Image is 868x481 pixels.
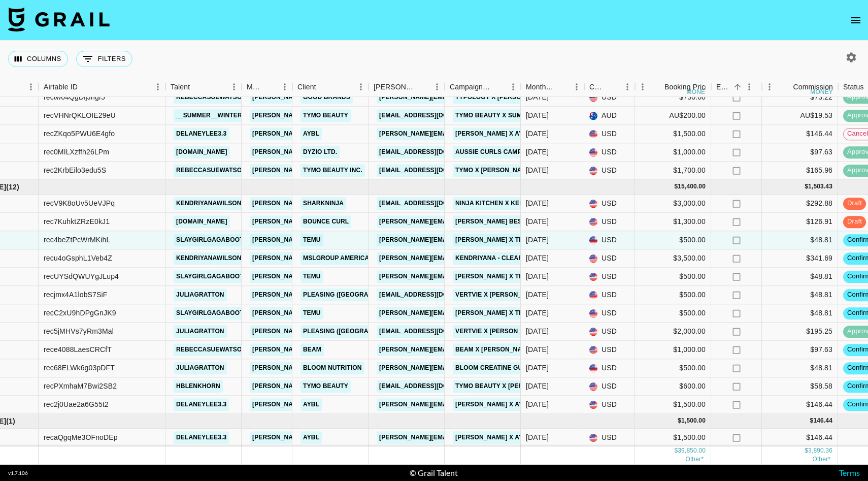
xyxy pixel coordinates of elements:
[301,252,391,265] a: MSLGROUP Americas, LLC
[377,234,542,246] a: [PERSON_NAME][EMAIL_ADDRESS][DOMAIN_NAME]
[301,109,351,122] a: TYMO Beauty
[779,80,793,94] button: Sort
[453,234,535,246] a: [PERSON_NAME] X TEMU
[78,80,92,94] button: Sort
[377,325,490,338] a: [EMAIL_ADDRESS][DOMAIN_NAME]
[301,270,323,283] a: TEMU
[301,127,322,140] a: AYBL
[606,80,620,94] button: Sort
[526,363,549,373] div: Oct '25
[44,363,115,373] div: rec68ELWk6g03pDFT
[174,325,227,338] a: juliagratton
[174,127,229,140] a: delaneylee3.3
[762,359,838,377] div: $48.81
[685,456,704,463] span: AU$ 200.00
[813,417,832,426] div: 146.44
[812,456,830,463] span: AU$ 19.53
[843,77,864,97] div: Status
[810,89,833,95] div: money
[453,252,590,265] a: Kendriyana - ClearBlue UGC Content
[584,143,635,162] div: USD
[635,162,711,180] div: $1,700.00
[23,79,39,94] button: Menu
[635,304,711,323] div: $500.00
[174,109,251,122] a: __summer__winter__
[526,272,549,282] div: Oct '25
[635,377,711,396] div: $600.00
[584,125,635,143] div: USD
[44,327,114,337] div: rec5jMHVs7yRm3Mal
[250,307,468,319] a: [PERSON_NAME][EMAIL_ADDRESS][PERSON_NAME][DOMAIN_NAME]
[174,307,254,319] a: slaygirlgagaboots2
[711,77,762,97] div: Expenses: Remove Commission?
[6,416,15,426] span: ( 1 )
[250,270,468,283] a: [PERSON_NAME][EMAIL_ADDRESS][PERSON_NAME][DOMAIN_NAME]
[44,433,118,443] div: recaQgqMe3OFnoDEp
[377,197,490,210] a: [EMAIL_ADDRESS][DOMAIN_NAME]
[635,107,711,125] div: AU$200.00
[44,308,116,318] div: recC2xU9hDPgGnJK9
[301,288,526,301] a: Pleasing ([GEOGRAPHIC_DATA]) International Trade Co., Limited
[762,125,838,143] div: $146.44
[377,380,490,393] a: [EMAIL_ADDRESS][DOMAIN_NAME]
[762,429,838,447] div: $146.44
[635,249,711,268] div: $3,500.00
[526,235,549,245] div: Oct '25
[250,398,468,411] a: [PERSON_NAME][EMAIL_ADDRESS][PERSON_NAME][DOMAIN_NAME]
[44,290,108,300] div: recjmx4A1lobS7SiF
[526,217,549,227] div: Oct '25
[410,468,458,478] div: © Grail Talent
[44,345,112,355] div: rece4088LaesCRCfT
[678,183,706,191] div: 15,400.00
[301,431,322,444] a: AYBL
[635,88,711,107] div: $750.00
[506,79,521,94] button: Menu
[762,341,838,359] div: $97.63
[150,79,165,94] button: Menu
[174,215,230,228] a: [DOMAIN_NAME]
[762,143,838,162] div: $97.63
[762,377,838,396] div: $58.58
[762,88,838,107] div: $73.22
[526,308,549,318] div: Oct '25
[762,195,838,213] div: $292.88
[453,431,563,444] a: [PERSON_NAME] X AYBL Athlete
[810,417,814,426] div: $
[377,146,490,158] a: [EMAIL_ADDRESS][DOMAIN_NAME]
[453,197,554,210] a: Ninja Kitchen X Kendriyana
[292,77,369,97] div: Client
[526,253,549,264] div: Oct '25
[316,80,330,94] button: Sort
[242,77,292,97] div: Manager
[301,380,351,393] a: TYMO Beauty
[301,164,365,177] a: TYMO BEAUTY INC.
[526,327,549,337] div: Oct '25
[678,417,681,426] div: $
[453,343,536,356] a: Beam X [PERSON_NAME]
[584,107,635,125] div: AUD
[730,80,745,94] button: Sort
[377,362,542,374] a: [PERSON_NAME][EMAIL_ADDRESS][DOMAIN_NAME]
[453,215,582,228] a: [PERSON_NAME] Best X Bounce Curl
[453,127,563,140] a: [PERSON_NAME] X AYBL Athlete
[635,341,711,359] div: $1,000.00
[174,270,254,283] a: slaygirlgagaboots2
[415,80,429,94] button: Sort
[453,270,535,283] a: [PERSON_NAME] X TEMU
[377,270,542,283] a: [PERSON_NAME][EMAIL_ADDRESS][DOMAIN_NAME]
[742,79,757,94] button: Menu
[762,268,838,286] div: $48.81
[250,380,468,393] a: [PERSON_NAME][EMAIL_ADDRESS][PERSON_NAME][DOMAIN_NAME]
[453,91,552,104] a: Typology X [PERSON_NAME]
[762,304,838,323] div: $48.81
[584,213,635,231] div: USD
[808,447,832,456] div: 3,890.36
[174,380,223,393] a: hblenkhorn
[635,268,711,286] div: $500.00
[174,234,254,246] a: slaygirlgagaboots2
[44,129,115,139] div: recZKqo5PWU6E4gfo
[635,195,711,213] div: $3,000.00
[589,77,606,97] div: Currency
[526,92,549,103] div: Sep '25
[250,234,468,246] a: [PERSON_NAME][EMAIL_ADDRESS][PERSON_NAME][DOMAIN_NAME]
